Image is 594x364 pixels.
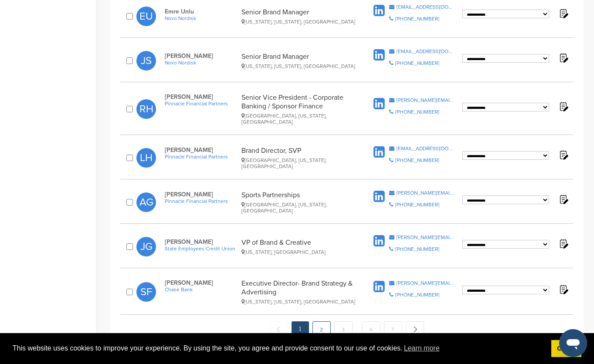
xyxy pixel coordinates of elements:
[558,8,569,19] img: Notes
[558,284,569,295] img: Notes
[395,246,439,252] div: [PHONE_NUMBER]
[395,61,439,66] div: [PHONE_NUMBER]
[241,249,355,255] div: [US_STATE], [GEOGRAPHIC_DATA]
[395,158,439,163] div: [PHONE_NUMBER]
[165,238,237,246] span: [PERSON_NAME]
[165,279,237,286] span: [PERSON_NAME]
[397,280,455,286] div: [PERSON_NAME][EMAIL_ADDRESS][PERSON_NAME][DOMAIN_NAME]
[241,113,355,125] div: [GEOGRAPHIC_DATA], [US_STATE], [GEOGRAPHIC_DATA]
[334,321,353,337] a: 3
[136,192,156,212] span: AG
[558,194,569,205] img: Notes
[312,321,331,337] a: 2
[241,299,355,305] div: [US_STATE], [US_STATE], [GEOGRAPHIC_DATA]
[241,19,355,25] div: [US_STATE], [US_STATE], [GEOGRAPHIC_DATA]
[165,286,237,293] a: Chase Bank
[241,279,355,305] div: Executive Director- Brand Strategy & Advertising
[136,237,156,256] span: JG
[362,321,380,337] a: 6
[397,98,455,103] div: [PERSON_NAME][EMAIL_ADDRESS][PERSON_NAME][DOMAIN_NAME]
[241,52,355,69] div: Senior Brand Manager
[395,292,439,297] div: [PHONE_NUMBER]
[165,52,237,60] span: [PERSON_NAME]
[395,202,439,207] div: [PHONE_NUMBER]
[241,146,355,169] div: Brand Director, SVP
[551,340,581,357] a: dismiss cookie message
[165,198,237,204] a: Pinnacle Financial Partners
[270,321,288,337] span: ← Previous
[136,148,156,168] span: LH
[241,157,355,169] div: [GEOGRAPHIC_DATA], [US_STATE], [GEOGRAPHIC_DATA]
[165,93,237,101] span: [PERSON_NAME]
[241,63,355,69] div: [US_STATE], [US_STATE], [GEOGRAPHIC_DATA]
[241,191,355,214] div: Sports Partnerships
[558,238,569,249] img: Notes
[136,282,156,302] span: SF
[165,246,237,252] a: State Employees Credit Union
[241,8,355,25] div: Senior Brand Manager
[397,4,455,10] div: [EMAIL_ADDRESS][DOMAIN_NAME]
[241,238,355,255] div: VP of Brand & Creative
[397,49,455,54] div: [EMAIL_ADDRESS][DOMAIN_NAME]
[165,146,237,154] span: [PERSON_NAME]
[384,321,402,337] a: 7
[241,93,355,125] div: Senior Vice President - Corporate Banking / Sponsor Finance
[395,109,439,115] div: [PHONE_NUMBER]
[559,329,587,357] iframe: Button to launch messaging window
[558,101,569,112] img: Notes
[292,321,309,337] em: 1
[397,190,455,195] div: [PERSON_NAME][EMAIL_ADDRESS][PERSON_NAME][DOMAIN_NAME]
[395,16,439,21] div: [PHONE_NUMBER]
[136,99,156,119] span: RH
[165,8,237,15] span: Emre Unlu
[355,321,360,337] span: …
[406,321,424,337] a: Next →
[397,235,455,240] div: [PERSON_NAME][EMAIL_ADDRESS][PERSON_NAME][DOMAIN_NAME]
[397,146,455,151] div: [EMAIL_ADDRESS][DOMAIN_NAME]
[165,154,237,160] a: Pinnacle Financial Partners
[558,52,569,63] img: Notes
[558,149,569,160] img: Notes
[136,51,156,71] span: JS
[13,342,544,355] span: This website uses cookies to improve your experience. By using the site, you agree and provide co...
[165,191,237,198] span: [PERSON_NAME]
[165,101,237,107] a: Pinnacle Financial Partners
[403,342,441,355] a: learn more about cookies
[165,15,237,21] a: Novo Nordisk
[241,202,355,214] div: [GEOGRAPHIC_DATA], [US_STATE], [GEOGRAPHIC_DATA]
[136,7,156,26] span: EU
[165,60,237,66] a: Novo Nordisk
